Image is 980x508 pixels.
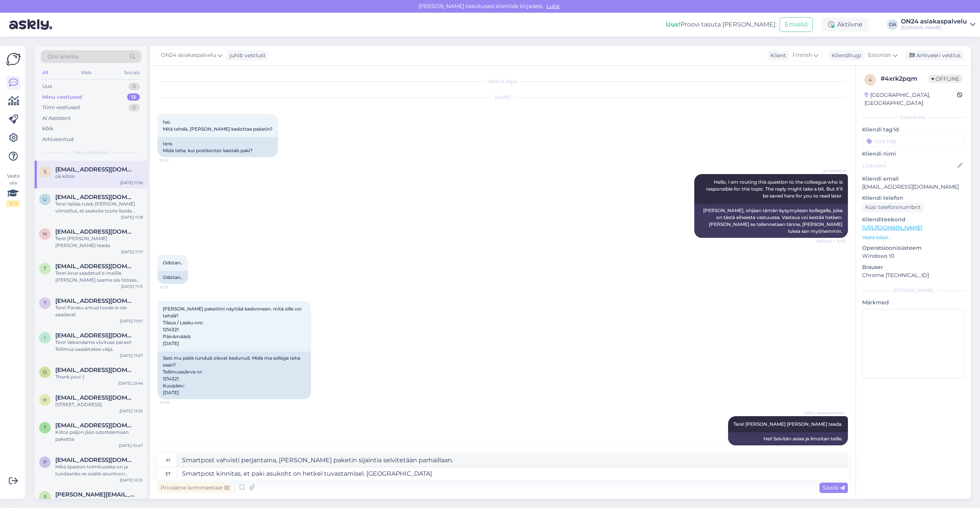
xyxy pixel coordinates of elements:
span: Offline [929,75,962,83]
span: tuula263@hotmail.com [55,263,135,270]
span: terhik31@gmail.com [55,422,135,429]
p: Klienditeekond [862,216,965,224]
div: Vaata siia [6,173,20,207]
div: ok kiitos [55,173,143,180]
span: d [43,369,47,375]
span: 10:16 [160,158,189,163]
button: Emailid [780,17,813,32]
div: [DOMAIN_NAME] [901,25,967,31]
img: Askly Logo [6,52,21,66]
span: pipsalai1@gmail.com [55,457,135,463]
span: Odotan.. [163,260,183,266]
div: Arhiveeri vestlus [905,50,964,61]
div: [DATE] 11:07 [120,353,143,359]
div: [GEOGRAPHIC_DATA], [GEOGRAPHIC_DATA] [864,91,957,107]
div: Tere! [PERSON_NAME] [PERSON_NAME] teada. [55,235,143,249]
span: Minu vestlused [74,149,108,156]
p: Märkmed [862,299,965,307]
div: fi [166,454,170,467]
div: Odotan.. [157,271,188,284]
span: Otsi kliente [48,53,78,61]
input: Lisa nimi [862,161,956,170]
div: All [41,68,50,78]
span: hei. Mitä tehdä, [PERSON_NAME] kadottaa paketin? [163,119,273,132]
span: ON24 asiakaspalvelu [161,51,216,60]
div: Kõik [42,125,53,133]
div: Mikä lipaston toimitusaika on ja tuodaanko se sisälle asuntoon kotitoimituksella? [55,463,143,477]
span: trifa_20@hotmail.com [55,297,135,304]
span: donegandaniel2513@gmail.com [55,367,135,374]
div: 0 [129,104,140,111]
span: Estonian [868,51,891,60]
div: Tere! Arve saadetud e-mailile. [PERSON_NAME] saame siis töösse [PERSON_NAME] makse on meile laeku... [55,270,143,284]
div: Vestlus algas [157,78,848,85]
div: 0 [129,83,140,90]
div: juhib vestlust [227,51,266,60]
span: Luba [544,3,562,10]
div: Kiitos paljon jään odottelemaan pakettia [55,429,143,443]
textarea: Smartpost kinnitas, et paki asukoht on hetkel tuvastamisel. [GEOGRAPHIC_DATA] [177,467,848,480]
span: 4 [869,77,872,83]
span: [PERSON_NAME] pakettini näyttää kadonneen. mitä sille voi tehdä? Tilaus / Lasku nro: 1214321 Päiv... [163,306,303,346]
div: [PERSON_NAME] [862,287,965,294]
span: hurinapiipari@hotmail.com [55,394,135,401]
div: 13 [127,93,140,101]
span: s [44,169,46,174]
div: Web [79,68,93,78]
p: Kliendi nimi [862,150,965,158]
div: [DATE] 11:18 [121,214,143,220]
div: [DATE] 11:07 [120,318,143,324]
textarea: Smartpost vahvisti perjantaina, [PERSON_NAME] paketin sijaintia selvitetään parhaillaan. [177,454,848,467]
span: ullakoljonen@yahoo.com [55,194,135,201]
b: Uus! [666,21,680,28]
div: Aktiivne [822,18,869,32]
div: Minu vestlused [42,93,82,101]
span: niina_harjula@hotmail.com [55,228,135,235]
span: i [44,335,46,340]
div: Küsi telefoninumbrit [862,202,924,212]
span: t [44,266,46,271]
span: 10:26 [160,400,189,405]
p: [EMAIL_ADDRESS][DOMAIN_NAME] [862,183,965,191]
div: [PERSON_NAME], ohjaan tämän kysymyksen kollegalle, joka on tästä aiheesta vastuussa. Vastaus voi ... [694,204,848,238]
div: 2 / 3 [6,200,20,207]
a: [URL][DOMAIN_NAME] [862,224,922,231]
span: s [44,494,46,500]
div: [DATE] 11:13 [121,284,143,289]
span: Hello, I am routing this question to the colleague who is responsible for this topic. The reply m... [706,179,844,199]
div: [DATE] 10:31 [120,477,143,483]
span: Nähtud ✓ 10:16 [816,238,846,244]
p: Kliendi email [862,175,965,183]
div: [DATE] 11:56 [120,180,143,186]
div: Tere! Paraku antud toode ei ole saadaval. [55,304,143,318]
div: [DATE] 23:46 [118,380,143,386]
p: Chrome [TECHNICAL_ID] [862,271,965,279]
div: Sest mu pakk tundub olevat kadunud. Mida ma sellega teha saan? Tellimuse/arve nr: 1214321 Kuupäev... [157,352,311,399]
div: Tere! Vabandame viivituse pärast! Tellimus saadetakse välja. [55,339,143,353]
span: u [43,196,47,202]
div: ON24 asiakaspalvelu [901,18,967,25]
span: Tere! [PERSON_NAME] [PERSON_NAME] teada. [733,421,843,427]
div: [DATE] [157,94,848,101]
div: Tere! Valida tuleb [PERSON_NAME] viimistlus, et saaksite toote lisada ostukorvi. [55,201,143,214]
span: p [43,459,47,465]
div: [DATE] 11:17 [121,249,143,255]
span: t [44,425,46,430]
div: Privaatne kommentaar [157,483,232,493]
div: Socials [122,68,141,78]
p: Windows 10 [862,252,965,260]
div: # 4xrk2pqm [881,74,929,83]
span: Nähtud ✓ 11:10 [817,446,846,452]
div: Proovi tasuta [PERSON_NAME]: [666,20,776,29]
span: 10:17 [160,284,189,290]
div: et [166,467,171,480]
div: Klienditugi [829,51,861,60]
span: Saada [823,484,845,491]
div: OA [887,19,898,30]
div: [DATE] 13:33 [119,408,143,414]
p: Vaata edasi ... [862,234,965,241]
a: ON24 asiakaspalvelu[DOMAIN_NAME] [901,18,975,31]
div: tere. Mida teha, kui postkontor kaotab paki? [157,137,278,157]
p: Operatsioonisüsteem [862,244,965,252]
div: [STREET_ADDRESS]. [55,401,143,408]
